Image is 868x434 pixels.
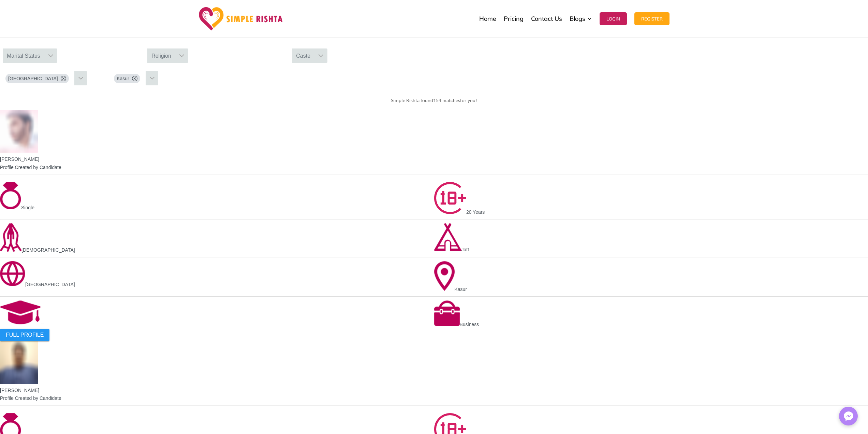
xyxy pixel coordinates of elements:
[117,75,129,82] span: Kasur
[391,97,477,103] span: Simple Rishta found for you!
[466,210,485,215] span: 20 Years
[842,409,855,423] img: Messenger
[479,2,496,36] a: Home
[634,12,670,25] button: Register
[147,48,175,63] div: Religion
[21,205,34,210] span: Single
[41,320,44,325] span: --
[570,2,592,36] a: Blogs
[6,332,44,338] span: FULL PROFILE
[455,286,467,292] span: Kasur
[3,48,44,63] div: Marital Status
[25,282,75,287] span: [GEOGRAPHIC_DATA]
[292,48,314,63] div: Caste
[461,247,469,252] span: Jatt
[460,322,479,327] span: Business
[600,2,627,36] a: Login
[504,2,524,36] a: Pricing
[21,247,75,253] span: [DEMOGRAPHIC_DATA]
[600,12,627,25] button: Login
[634,2,670,36] a: Register
[433,97,460,103] span: 154 matches
[8,75,58,82] span: [GEOGRAPHIC_DATA]
[531,2,562,36] a: Contact Us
